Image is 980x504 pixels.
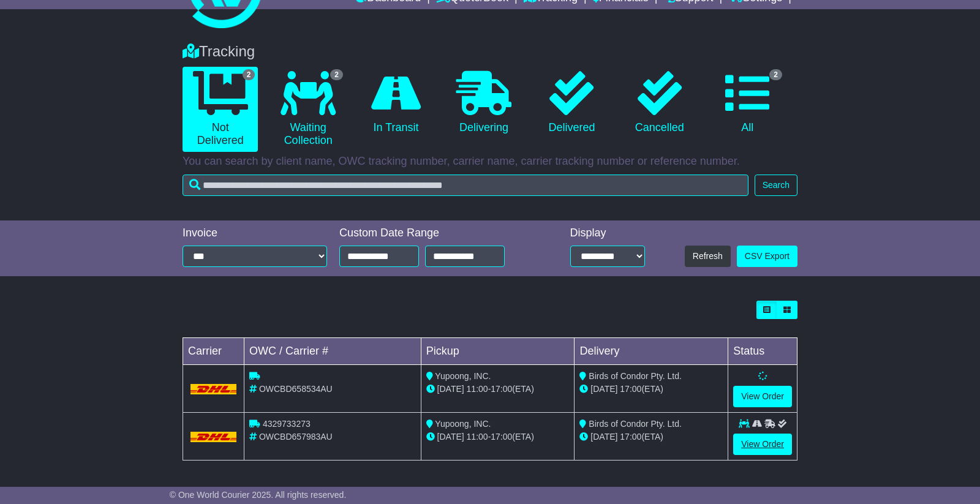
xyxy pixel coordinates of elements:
span: 11:00 [467,384,488,394]
a: 2 Not Delivered [183,67,258,152]
span: Yupoong, INC. [435,419,491,429]
a: Delivering [446,67,521,139]
span: [DATE] [437,384,464,394]
span: [DATE] [590,432,617,442]
button: Refresh [685,246,731,267]
span: 17:00 [491,384,512,394]
a: View Order [733,434,792,455]
span: 2 [769,69,782,80]
span: Birds of Condor Pty. Ltd. [589,419,681,429]
span: 2 [243,69,255,80]
img: DHL.png [190,384,236,394]
a: Cancelled [622,67,697,139]
span: Yupoong, INC. [435,371,491,381]
span: OWCBD658534AU [259,384,333,394]
span: 2 [330,69,343,80]
div: (ETA) [579,383,723,396]
span: Birds of Condor Pty. Ltd. [589,371,681,381]
span: 17:00 [620,384,641,394]
span: 4329733273 [263,419,311,429]
img: DHL.png [190,432,236,442]
a: Delivered [534,67,609,139]
td: Delivery [575,338,728,365]
a: View Order [733,386,792,407]
div: Custom Date Range [339,227,536,240]
div: Display [570,227,645,240]
span: 17:00 [491,432,512,442]
span: © One World Courier 2025. All rights reserved. [170,490,347,500]
div: - (ETA) [426,431,570,443]
div: Invoice [183,227,327,240]
a: CSV Export [737,246,797,267]
a: 2 All [710,67,785,139]
td: Status [728,338,797,365]
span: [DATE] [590,384,617,394]
span: 11:00 [467,432,488,442]
a: 2 Waiting Collection [270,67,345,152]
button: Search [755,175,797,196]
span: 17:00 [620,432,641,442]
span: OWCBD657983AU [259,432,333,442]
div: (ETA) [579,431,723,443]
td: OWC / Carrier # [244,338,421,365]
a: In Transit [358,67,434,139]
div: - (ETA) [426,383,570,396]
span: [DATE] [437,432,464,442]
p: You can search by client name, OWC tracking number, carrier name, carrier tracking number or refe... [183,155,797,168]
td: Carrier [183,338,244,365]
div: Tracking [176,43,804,61]
td: Pickup [421,338,575,365]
